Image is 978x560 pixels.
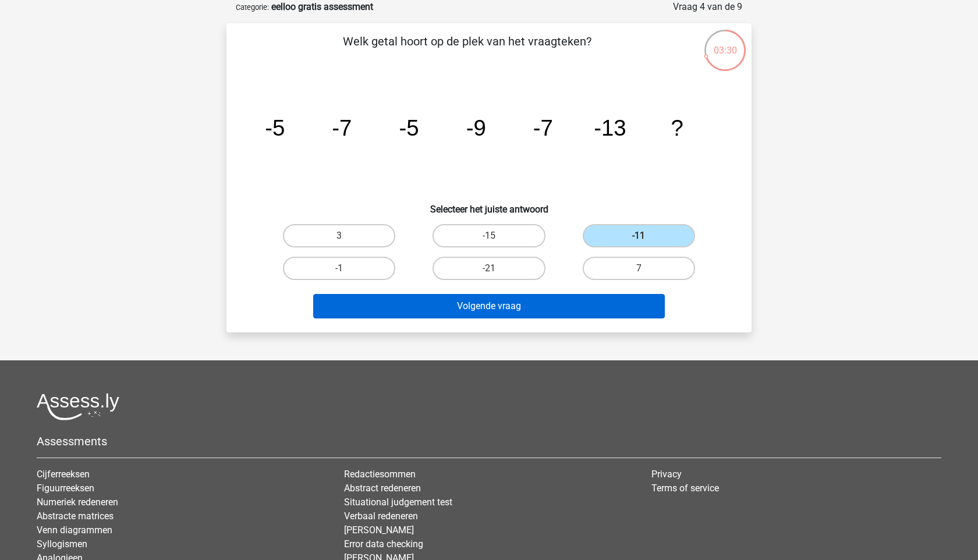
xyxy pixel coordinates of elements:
[583,257,695,280] label: 7
[37,483,94,494] a: Figuurreeksen
[236,3,269,12] small: Categorie:
[313,294,665,318] button: Volgende vraag
[271,1,373,12] strong: eelloo gratis assessment
[332,115,352,140] tspan: -7
[344,511,418,522] a: Verbaal redeneren
[37,393,119,420] img: Assessly logo
[594,115,626,140] tspan: -13
[433,224,545,247] label: -15
[37,469,90,480] a: Cijferreeksen
[583,224,695,247] label: -11
[344,524,414,536] a: [PERSON_NAME]
[37,524,112,536] a: Venn diagrammen
[283,257,395,280] label: -1
[37,497,118,508] a: Numeriek redeneren
[37,511,114,522] a: Abstracte matrices
[433,257,545,280] label: -21
[344,483,421,494] a: Abstract redeneren
[651,469,682,480] a: Privacy
[37,538,87,550] a: Syllogismen
[245,194,733,215] h6: Selecteer het juiste antwoord
[651,483,719,494] a: Terms of service
[399,115,419,140] tspan: -5
[344,469,416,480] a: Redactiesommen
[344,497,452,508] a: Situational judgement test
[37,434,941,448] h5: Assessments
[245,33,689,68] p: Welk getal hoort op de plek van het vraagteken?
[671,115,683,140] tspan: ?
[344,538,423,550] a: Error data checking
[283,224,395,247] label: 3
[265,115,285,140] tspan: -5
[466,115,486,140] tspan: -9
[533,115,553,140] tspan: -7
[703,29,747,58] div: 03:30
